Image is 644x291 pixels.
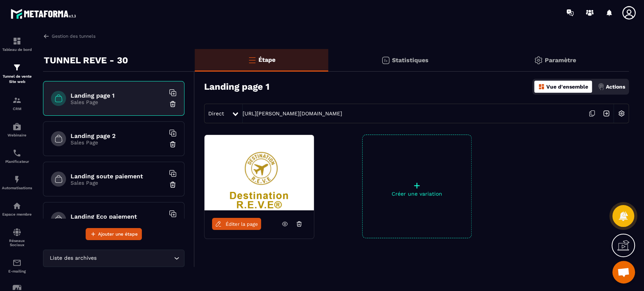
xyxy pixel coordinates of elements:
h6: Landing page 2 [71,132,165,139]
img: stats.20deebd0.svg [381,56,390,65]
img: trash [169,100,177,108]
p: Automatisations [2,186,32,190]
img: email [12,258,22,267]
h3: Landing page 1 [204,81,269,92]
img: formation [12,37,22,46]
a: schedulerschedulerPlanificateur [2,143,32,169]
p: Tunnel de vente Site web [2,74,32,84]
img: formation [12,63,22,72]
p: E-mailing [2,269,32,273]
p: Tableau de bord [2,47,32,52]
img: automations [12,201,22,210]
a: emailemailE-mailing [2,253,32,279]
img: arrow [43,33,50,40]
img: trash [169,141,177,148]
p: Sales Page [71,180,165,186]
h6: Landing soute paiement [71,173,165,180]
span: Direct [208,110,224,116]
img: setting-gr.5f69749f.svg [534,56,543,65]
a: Éditer la page [212,218,261,230]
span: Liste des archives [48,254,98,262]
p: Planificateur [2,159,32,164]
img: actions.d6e523a2.png [598,83,604,90]
a: formationformationTunnel de vente Site web [2,57,32,90]
p: Étape [258,56,275,63]
img: arrow-next.bcc2205e.svg [599,106,613,121]
span: Éditer la page [226,221,258,227]
a: formationformationCRM [2,90,32,116]
img: setting-w.858f3a88.svg [614,106,629,121]
a: automationsautomationsEspace membre [2,196,32,222]
img: image [204,135,314,210]
p: Espace membre [2,212,32,216]
img: bars-o.4a397970.svg [247,55,257,64]
img: scheduler [12,149,22,158]
h6: Landing page 1 [71,92,165,99]
div: Search for option [43,250,184,267]
h6: Landing Eco paiement [71,213,165,220]
p: Sales Page [71,139,165,145]
p: + [363,180,471,191]
div: Ouvrir le chat [612,261,635,283]
img: dashboard-orange.40269519.svg [538,83,545,90]
a: social-networksocial-networkRéseaux Sociaux [2,222,32,253]
p: TUNNEL REVE - 30 [44,53,128,68]
a: formationformationTableau de bord [2,31,32,57]
p: Sales Page [71,99,165,105]
p: Statistiques [392,57,429,64]
img: formation [12,96,22,105]
img: automations [12,122,22,131]
span: Ajouter une étape [98,230,138,238]
a: [URL][PERSON_NAME][DOMAIN_NAME] [243,110,342,116]
p: Vue d'ensemble [546,84,588,90]
button: Ajouter une étape [86,228,142,240]
img: logo [11,7,78,21]
p: Créer une variation [363,191,471,197]
img: trash [169,181,177,188]
a: automationsautomationsAutomatisations [2,169,32,196]
p: CRM [2,107,32,111]
p: Actions [606,84,625,90]
img: automations [12,175,22,184]
input: Search for option [98,254,172,262]
p: Webinaire [2,133,32,137]
a: Gestion des tunnels [43,33,95,40]
a: automationsautomationsWebinaire [2,116,32,143]
p: Paramètre [545,57,576,64]
p: Réseaux Sociaux [2,239,32,247]
img: social-network [12,228,22,237]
